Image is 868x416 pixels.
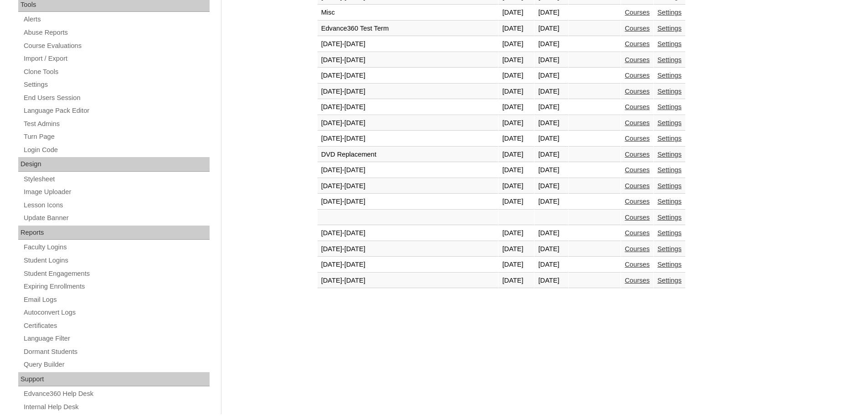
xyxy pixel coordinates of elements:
[625,88,650,95] a: Courses
[23,27,210,38] a: Abuse Reports
[23,14,210,25] a: Alerts
[625,56,650,63] a: Courses
[18,157,210,172] div: Design
[534,84,568,100] td: [DATE]
[23,359,210,370] a: Query Builder
[23,118,210,130] a: Test Admins
[23,307,210,318] a: Autoconvert Logs
[625,119,650,126] a: Courses
[534,163,568,178] td: [DATE]
[498,37,534,52] td: [DATE]
[498,273,534,289] td: [DATE]
[657,166,682,174] a: Settings
[625,229,650,237] a: Courses
[498,163,534,178] td: [DATE]
[534,257,568,273] td: [DATE]
[534,100,568,115] td: [DATE]
[625,198,650,205] a: Courses
[318,84,498,100] td: [DATE]-[DATE]
[625,261,650,268] a: Courses
[625,103,650,111] a: Courses
[534,242,568,257] td: [DATE]
[498,242,534,257] td: [DATE]
[657,151,682,158] a: Settings
[498,179,534,194] td: [DATE]
[625,214,650,221] a: Courses
[534,131,568,147] td: [DATE]
[657,103,682,111] a: Settings
[18,372,210,387] div: Support
[534,21,568,37] td: [DATE]
[498,68,534,84] td: [DATE]
[318,21,498,37] td: Edvance360 Test Term
[657,72,682,79] a: Settings
[657,9,682,16] a: Settings
[657,25,682,32] a: Settings
[534,194,568,210] td: [DATE]
[534,179,568,194] td: [DATE]
[23,186,210,198] a: Image Uploader
[498,53,534,68] td: [DATE]
[318,179,498,194] td: [DATE]-[DATE]
[23,53,210,64] a: Import / Export
[657,88,682,95] a: Settings
[318,53,498,68] td: [DATE]-[DATE]
[498,194,534,210] td: [DATE]
[318,226,498,241] td: [DATE]-[DATE]
[23,294,210,305] a: Email Logs
[534,37,568,52] td: [DATE]
[318,163,498,178] td: [DATE]-[DATE]
[657,245,682,253] a: Settings
[23,174,210,185] a: Stylesheet
[625,151,650,158] a: Courses
[498,21,534,37] td: [DATE]
[534,226,568,241] td: [DATE]
[23,401,210,413] a: Internal Help Desk
[23,79,210,90] a: Settings
[625,182,650,190] a: Courses
[23,66,210,78] a: Clone Tools
[625,135,650,142] a: Courses
[534,147,568,163] td: [DATE]
[498,147,534,163] td: [DATE]
[318,194,498,210] td: [DATE]-[DATE]
[498,5,534,21] td: [DATE]
[625,40,650,47] a: Courses
[23,281,210,292] a: Expiring Enrollments
[534,53,568,68] td: [DATE]
[498,257,534,273] td: [DATE]
[657,229,682,237] a: Settings
[23,200,210,211] a: Lesson Icons
[318,68,498,84] td: [DATE]-[DATE]
[318,242,498,257] td: [DATE]-[DATE]
[23,131,210,142] a: Turn Page
[657,135,682,142] a: Settings
[625,72,650,79] a: Courses
[23,268,210,279] a: Student Engagements
[657,277,682,284] a: Settings
[534,68,568,84] td: [DATE]
[534,116,568,131] td: [DATE]
[23,388,210,400] a: Edvance360 Help Desk
[534,273,568,289] td: [DATE]
[23,320,210,332] a: Certificates
[23,333,210,344] a: Language Filter
[318,100,498,115] td: [DATE]-[DATE]
[318,5,498,21] td: Misc
[23,346,210,358] a: Dormant Students
[534,5,568,21] td: [DATE]
[23,105,210,116] a: Language Pack Editor
[657,198,682,205] a: Settings
[318,116,498,131] td: [DATE]-[DATE]
[23,212,210,224] a: Update Banner
[18,226,210,240] div: Reports
[625,25,650,32] a: Courses
[625,245,650,253] a: Courses
[318,131,498,147] td: [DATE]-[DATE]
[23,92,210,104] a: End Users Session
[625,277,650,284] a: Courses
[318,273,498,289] td: [DATE]-[DATE]
[657,119,682,126] a: Settings
[23,40,210,52] a: Course Evaluations
[657,40,682,47] a: Settings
